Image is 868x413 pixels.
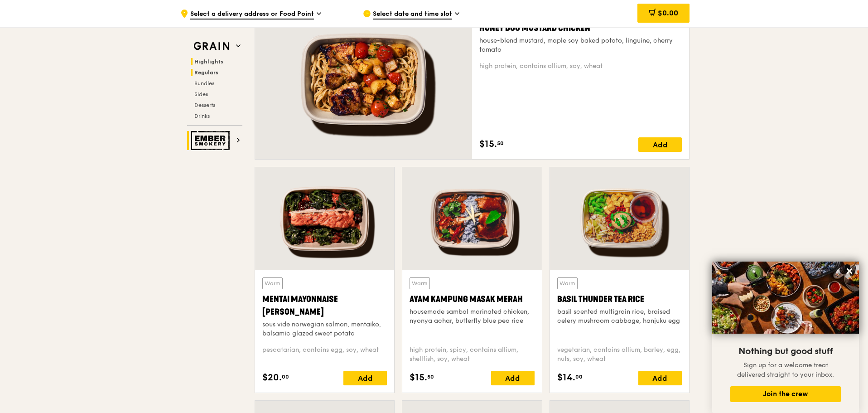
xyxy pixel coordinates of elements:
[191,38,232,54] img: Grain web logo
[557,277,578,289] div: Warm
[738,346,833,357] span: Nothing but good stuff
[410,293,534,306] div: Ayam Kampung Masak Merah
[262,371,282,384] span: $20.
[282,373,289,380] span: 00
[194,102,215,108] span: Desserts
[638,371,682,385] div: Add
[373,10,452,19] span: Select date and time slot
[262,320,387,338] div: sous vide norwegian salmon, mentaiko, balsamic glazed sweet potato
[194,113,210,119] span: Drinks
[343,371,387,385] div: Add
[190,10,314,19] span: Select a delivery address or Food Point
[262,345,387,364] div: pescatarian, contains egg, soy, wheat
[194,69,218,76] span: Regulars
[410,307,534,326] div: housemade sambal marinated chicken, nyonya achar, butterfly blue pea rice
[730,386,841,402] button: Join the crew
[479,62,682,71] div: high protein, contains allium, soy, wheat
[410,277,430,289] div: Warm
[410,371,427,384] span: $15.
[479,36,682,54] div: house-blend mustard, maple soy baked potato, linguine, cherry tomato
[194,80,214,87] span: Bundles
[638,137,682,152] div: Add
[491,371,535,385] div: Add
[575,373,583,380] span: 00
[479,22,682,34] div: Honey Duo Mustard Chicken
[557,293,682,306] div: Basil Thunder Tea Rice
[194,58,223,65] span: Highlights
[737,361,834,379] span: Sign up for a welcome treat delivered straight to your inbox.
[842,264,857,278] button: Close
[427,373,434,380] span: 50
[557,345,682,364] div: vegetarian, contains allium, barley, egg, nuts, soy, wheat
[410,345,534,364] div: high protein, spicy, contains allium, shellfish, soy, wheat
[262,293,387,318] div: Mentai Mayonnaise [PERSON_NAME]
[191,131,232,150] img: Ember Smokery web logo
[497,140,504,147] span: 50
[658,9,678,17] span: $0.00
[262,277,283,289] div: Warm
[479,137,497,151] span: $15.
[712,262,859,334] img: DSC07876-Edit02-Large.jpeg
[557,307,682,326] div: basil scented multigrain rice, braised celery mushroom cabbage, hanjuku egg
[557,371,575,384] span: $14.
[194,91,208,97] span: Sides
